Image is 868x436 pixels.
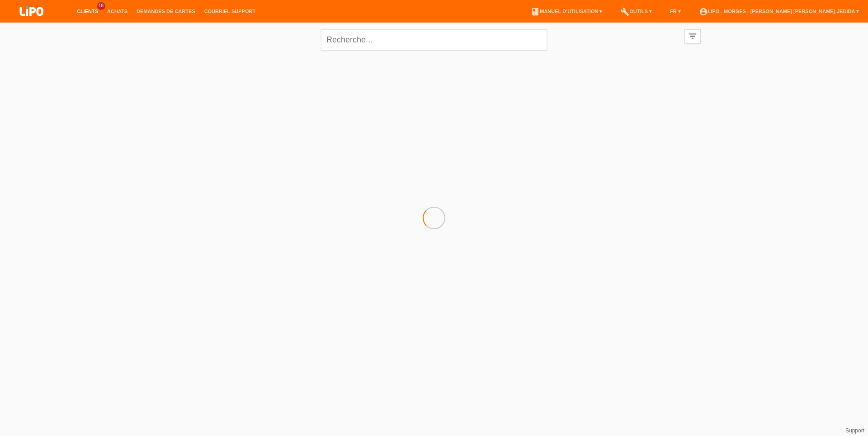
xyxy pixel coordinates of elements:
a: Support [845,427,864,434]
a: bookManuel d’utilisation ▾ [526,9,607,14]
a: FR ▾ [665,9,685,14]
span: 18 [97,2,105,10]
a: Achats [103,9,132,14]
a: LIPO pay [9,19,54,25]
input: Recherche... [321,29,547,51]
i: filter_list [688,31,698,41]
a: Clients [72,9,103,14]
i: account_circle [699,7,708,16]
a: Demandes de cartes [132,9,200,14]
a: Courriel Support [200,9,260,14]
a: buildOutils ▾ [616,9,656,14]
i: book [531,7,540,16]
i: build [620,7,629,16]
a: account_circleLIPO - Morges - [PERSON_NAME] [PERSON_NAME]-Jedida ▾ [694,9,863,14]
